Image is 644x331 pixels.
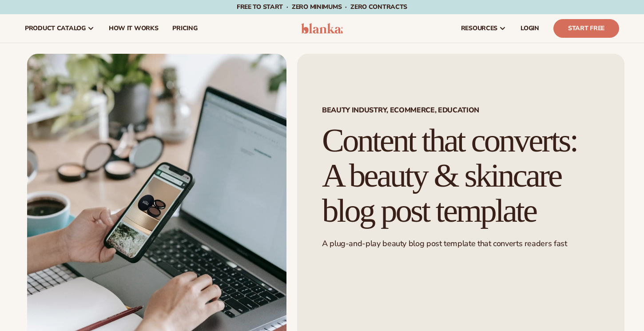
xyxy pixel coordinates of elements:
a: Start Free [553,19,619,38]
span: Free to start · ZERO minimums · ZERO contracts [237,3,407,11]
a: resources [454,14,513,43]
span: LOGIN [521,25,539,32]
a: LOGIN [513,14,546,43]
span: A plug-and-play beauty blog post template that converts readers fast [322,238,567,249]
h1: Content that converts: A beauty & skincare blog post template [322,123,600,228]
span: resources [461,25,497,32]
a: product catalog [18,14,102,43]
span: How It Works [109,25,159,32]
img: logo [301,23,343,34]
span: Beauty industry, Ecommerce, Education [322,107,600,114]
span: product catalog [25,25,86,32]
span: pricing [172,25,197,32]
a: pricing [165,14,204,43]
a: How It Works [102,14,166,43]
